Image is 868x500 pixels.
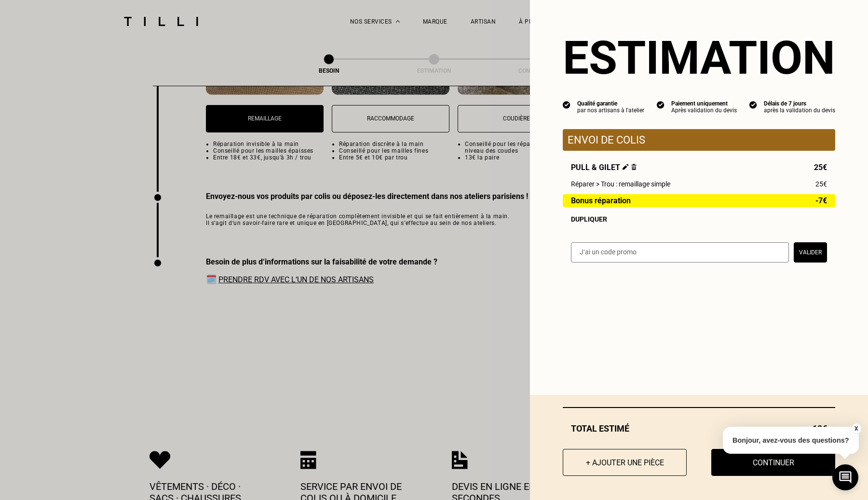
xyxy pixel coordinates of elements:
[671,107,737,114] div: Après validation du devis
[815,180,827,188] span: 25€
[563,31,835,85] section: Estimation
[571,180,670,188] span: Réparer > Trou : remaillage simple
[577,107,644,114] div: par nos artisans à l'atelier
[568,134,830,146] p: Envoi de colis
[749,100,757,109] img: icon list info
[577,100,644,107] div: Qualité garantie
[764,107,835,114] div: après la validation du devis
[571,197,631,205] span: Bonus réparation
[851,423,861,434] button: X
[571,163,637,172] span: Pull & gilet
[563,423,835,434] div: Total estimé
[814,163,827,172] span: 25€
[571,215,827,223] div: Dupliquer
[631,164,637,170] img: Supprimer
[794,242,827,263] button: Valider
[563,449,687,476] button: + Ajouter une pièce
[563,100,570,109] img: icon list info
[711,449,835,476] button: Continuer
[657,100,665,109] img: icon list info
[623,164,629,170] img: Éditer
[764,100,835,107] div: Délais de 7 jours
[671,100,737,107] div: Paiement uniquement
[571,242,789,263] input: J‘ai un code promo
[723,427,859,454] p: Bonjour, avez-vous des questions?
[815,197,827,205] span: -7€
